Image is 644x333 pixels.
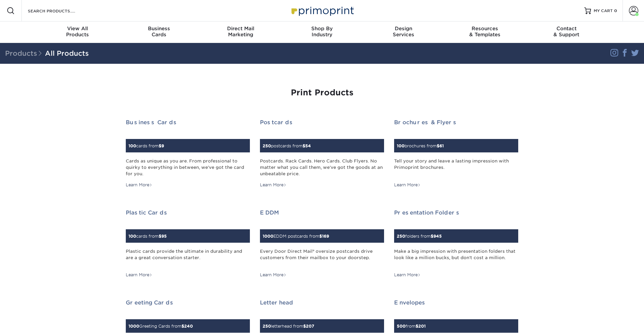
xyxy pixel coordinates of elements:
small: Greeting Cards from [128,324,193,329]
div: & Templates [444,26,526,38]
a: BusinessCards [118,21,200,43]
span: Shop By [281,26,363,32]
small: cards from [128,234,167,239]
small: EDDM postcards from [263,234,329,239]
span: 1000 [128,324,139,329]
span: 945 [433,234,442,239]
span: 100 [397,143,405,148]
span: $ [181,324,184,329]
h2: Letterhead [260,299,384,306]
img: Letterhead [260,316,260,316]
span: Contact [526,26,607,32]
small: postcards from [263,143,311,148]
small: cards from [128,143,164,148]
h2: Greeting Cards [126,299,250,306]
img: Envelopes [394,316,394,316]
span: Direct Mail [200,26,281,32]
span: Business [118,26,200,32]
img: EDDM [260,225,260,226]
h2: Envelopes [394,299,518,306]
span: 250 [263,143,271,148]
span: 95 [161,234,167,239]
span: 54 [305,143,311,148]
div: Services [363,26,444,38]
div: & Support [526,26,607,38]
span: Resources [444,26,526,32]
a: Plastic Cards 100cards from$95 Plastic cards provide the ultimate in durability and are a great c... [126,209,250,278]
div: Postcards. Rack Cards. Hero Cards. Club Flyers. No matter what you call them, we've got the goods... [260,158,384,177]
div: Make a big impression with presentation folders that look like a million bucks, but don't cost a ... [394,248,518,268]
span: View All [37,26,118,32]
span: 500 [397,324,406,329]
input: SEARCH PRODUCTS..... [27,7,93,15]
span: 201 [418,324,426,329]
span: MY CART [594,8,613,14]
span: 0 [614,8,617,13]
div: Learn More [260,272,286,278]
span: 250 [397,234,405,239]
img: Postcards [260,135,260,135]
div: Learn More [394,272,421,278]
small: folders from [397,234,442,239]
div: Industry [281,26,363,38]
a: View AllProducts [37,21,118,43]
span: Design [363,26,444,32]
div: Products [37,26,118,38]
div: Every Door Direct Mail® oversize postcards drive customers from their mailbox to your doorstep. [260,248,384,268]
span: 61 [439,143,444,148]
img: Brochures & Flyers [394,135,394,135]
span: 100 [128,234,136,239]
div: Cards as unique as you are. From professional to quirky to everything in between, we've got the c... [126,158,250,177]
div: Plastic cards provide the ultimate in durability and are a great conversation starter. [126,248,250,268]
span: $ [159,234,161,239]
a: Brochures & Flyers 100brochures from$61 Tell your story and leave a lasting impression with Primo... [394,119,518,188]
a: All Products [45,49,89,57]
h2: Plastic Cards [126,209,250,216]
img: Primoprint [288,3,356,18]
span: $ [303,324,306,329]
span: Products [5,49,45,57]
a: Business Cards 100cards from$9 Cards as unique as you are. From professional to quirky to everyth... [126,119,250,188]
span: $ [437,143,439,148]
span: $ [319,234,322,239]
div: Learn More [126,272,152,278]
a: Shop ByIndustry [281,21,363,43]
span: $ [416,324,418,329]
small: from [397,324,426,329]
a: Presentation Folders 250folders from$945 Make a big impression with presentation folders that loo... [394,209,518,278]
span: $ [159,143,161,148]
a: Resources& Templates [444,21,526,43]
span: 250 [263,324,271,329]
div: Learn More [126,182,152,188]
div: Tell your story and leave a lasting impression with Primoprint brochures. [394,158,518,177]
h2: Presentation Folders [394,209,518,216]
h2: EDDM [260,209,384,216]
span: 207 [306,324,314,329]
span: 240 [184,324,193,329]
h2: Brochures & Flyers [394,119,518,126]
h2: Postcards [260,119,384,126]
div: Learn More [260,182,286,188]
a: Postcards 250postcards from$54 Postcards. Rack Cards. Hero Cards. Club Flyers. No matter what you... [260,119,384,188]
div: Marketing [200,26,281,38]
div: Learn More [394,182,421,188]
a: EDDM 1000EDDM postcards from$169 Every Door Direct Mail® oversize postcards drive customers from ... [260,209,384,278]
div: Cards [118,26,200,38]
span: 100 [128,143,136,148]
span: 9 [161,143,164,148]
span: $ [431,234,433,239]
a: Direct MailMarketing [200,21,281,43]
a: DesignServices [363,21,444,43]
span: $ [303,143,305,148]
a: Contact& Support [526,21,607,43]
span: 169 [322,234,329,239]
h1: Print Products [126,88,518,98]
h2: Business Cards [126,119,250,126]
small: brochures from [397,143,444,148]
span: 1000 [263,234,273,239]
small: letterhead from [263,324,314,329]
img: Presentation Folders [394,225,394,226]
